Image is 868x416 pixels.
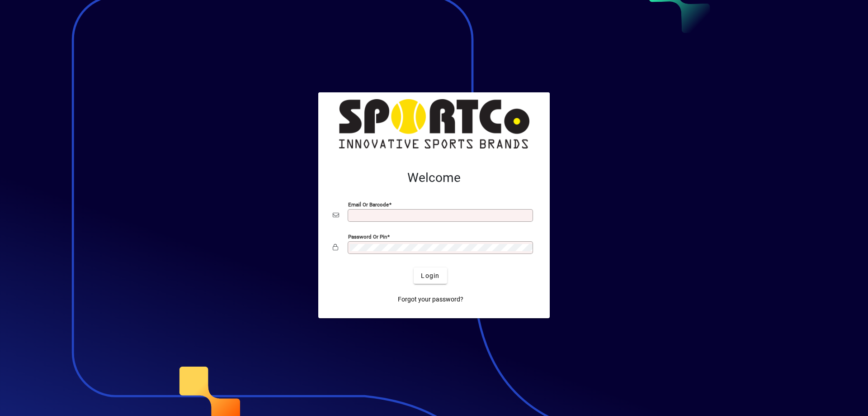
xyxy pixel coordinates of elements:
[348,201,389,208] mat-label: Email or Barcode
[398,295,463,304] span: Forgot your password?
[348,234,387,240] mat-label: Password or Pin
[421,271,439,281] span: Login
[333,170,535,186] h2: Welcome
[394,291,467,307] a: Forgot your password?
[414,268,447,284] button: Login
